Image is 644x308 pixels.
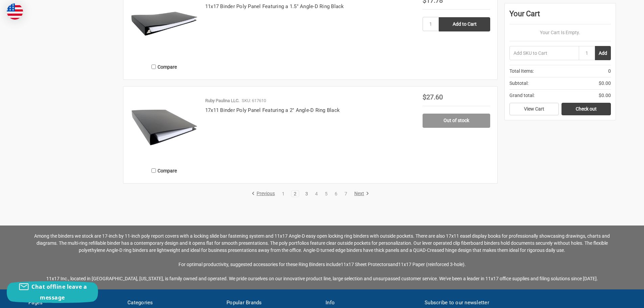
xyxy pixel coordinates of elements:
input: Add to Cart [439,17,490,31]
a: 1 [280,191,287,196]
h5: Info [326,299,418,307]
span: $0.00 [599,80,611,87]
input: Compare [151,65,156,69]
span: $0.00 [599,92,611,99]
span: and [390,262,398,267]
a: Previous [252,191,277,197]
a: 5 [323,191,330,196]
span: Among the binders we stock are 17-inch by 11-inch poly report covers with a locking slide bar fas... [34,233,610,253]
span: Chat offline leave a message [31,283,87,301]
span: Total Items: [509,68,534,75]
button: Add [595,46,611,60]
p: SKU: 617610 [242,97,266,104]
a: 17x11 Binder Poly Panel Featuring a 2" Angle-D Ring Black [205,107,340,113]
button: Chat offline leave a message [7,281,98,303]
a: 4 [313,191,320,196]
a: 3 [303,191,310,196]
a: 2 [291,191,299,196]
a: Next [352,191,369,197]
img: duty and tax information for United States [7,3,23,20]
a: Check out [562,103,611,116]
input: Add SKU to Cart [509,46,579,60]
h5: Subscribe to our newsletter [425,299,616,307]
span: . [464,262,466,267]
p: 11x17 Sheet Protectors 11x17 Paper (reinforced 3-hole) [28,233,616,282]
label: Compare [130,61,198,72]
span: For optimal productivity, suggested accessories for these Ring Binders include [178,262,341,267]
a: 6 [332,191,340,196]
h5: Popular Brands [226,299,318,307]
p: Your Cart Is Empty. [509,29,611,36]
label: Compare [130,165,198,176]
p: Ruby Paulina LLC. [205,97,239,104]
span: 11x17 Inc., located in [GEOGRAPHIC_DATA], [US_STATE], is family owned and operated. We pride ours... [46,276,598,281]
span: Subtotal: [509,80,528,87]
a: View Cart [509,103,559,116]
a: 11x17 Binder Poly Panel Featuring a 1.5" Angle-D Ring Black [205,3,344,9]
span: Grand total: [509,92,534,99]
a: Out of stock [423,114,490,128]
span: $27.60 [423,93,443,101]
span: 0 [608,68,611,75]
input: Compare [151,168,156,173]
h5: Categories [127,299,219,307]
img: 17x11 Binder Poly Panel Featuring a 2" Angle-D Ring Black [130,94,198,161]
a: 7 [342,191,350,196]
div: Your Cart [509,8,611,24]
